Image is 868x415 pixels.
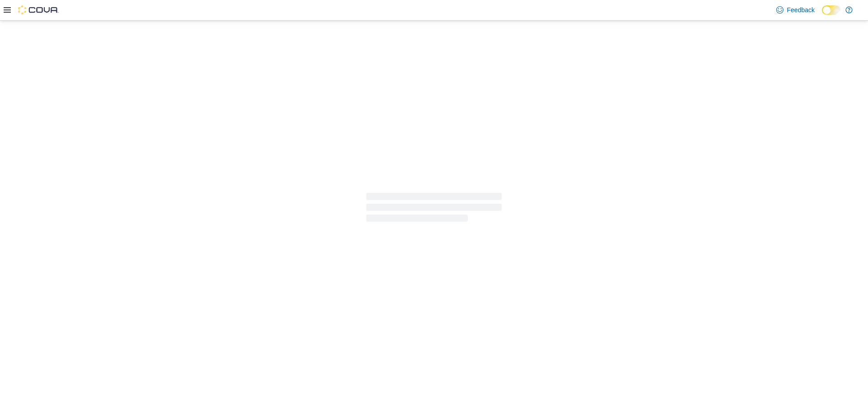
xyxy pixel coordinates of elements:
input: Dark Mode [822,5,841,15]
span: Loading [366,195,502,224]
span: Feedback [787,5,815,14]
img: Cova [18,5,59,14]
a: Feedback [773,1,818,19]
